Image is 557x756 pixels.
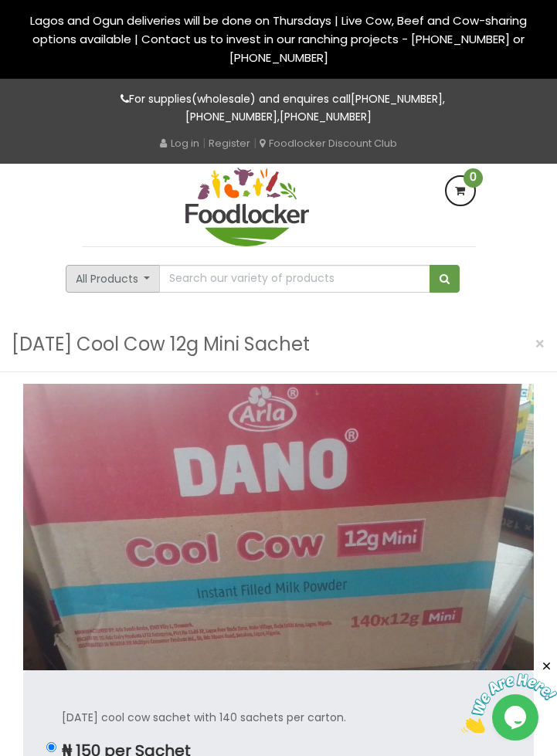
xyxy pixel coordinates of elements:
button: All Products [66,265,161,293]
a: Foodlocker Discount Club [260,136,397,151]
a: [PHONE_NUMBER] [185,109,277,124]
a: Log in [160,136,199,151]
span: | [253,135,256,151]
img: FoodLocker [185,168,309,246]
span: × [535,333,545,355]
span: | [202,135,205,151]
iframe: chat widget [461,659,557,733]
button: Close [527,328,553,360]
input: Search our variety of products [159,265,430,293]
span: 0 [464,168,483,188]
a: Register [209,136,250,151]
p: For supplies(wholesale) and enquires call , , [82,90,476,126]
span: Lagos and Ogun deliveries will be done on Thursdays | Live Cow, Beef and Cow-sharing options avai... [30,12,527,66]
a: [PHONE_NUMBER] [351,91,443,107]
p: [DATE] cool cow sachet with 140 sachets per carton. [62,709,495,727]
input: ₦ 150 per Sachet [46,742,56,752]
a: [PHONE_NUMBER] [280,109,372,124]
img: Dano Cool Cow 12g Mini Sachet [23,384,534,671]
h3: [DATE] Cool Cow 12g Mini Sachet [12,330,310,359]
